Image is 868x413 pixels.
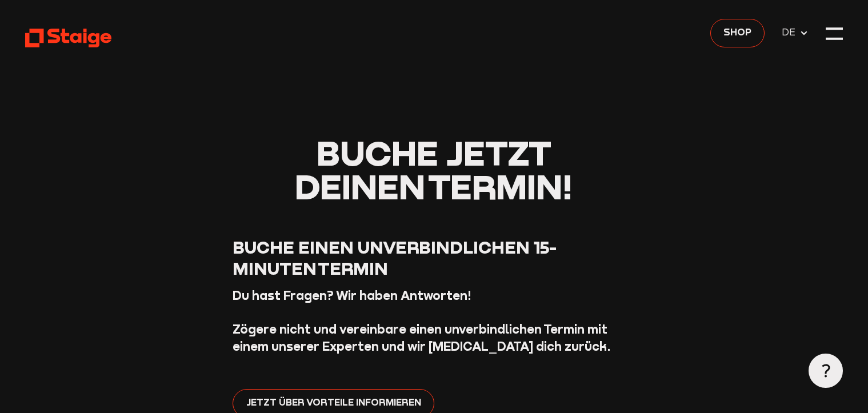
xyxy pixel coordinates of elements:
span: DE [782,25,799,40]
span: Buche jetzt deinen Termin! [295,131,573,207]
span: Jetzt über Vorteile informieren [246,395,421,410]
a: Shop [710,19,765,47]
span: Shop [723,25,751,40]
span: Buche einen unverbindlichen 15-Minuten Termin [233,236,557,279]
strong: Du hast Fragen? Wir haben Antworten! [233,288,471,303]
strong: Zögere nicht und vereinbare einen unverbindlichen Termin mit einem unserer Experten und wir [MEDI... [233,322,611,354]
